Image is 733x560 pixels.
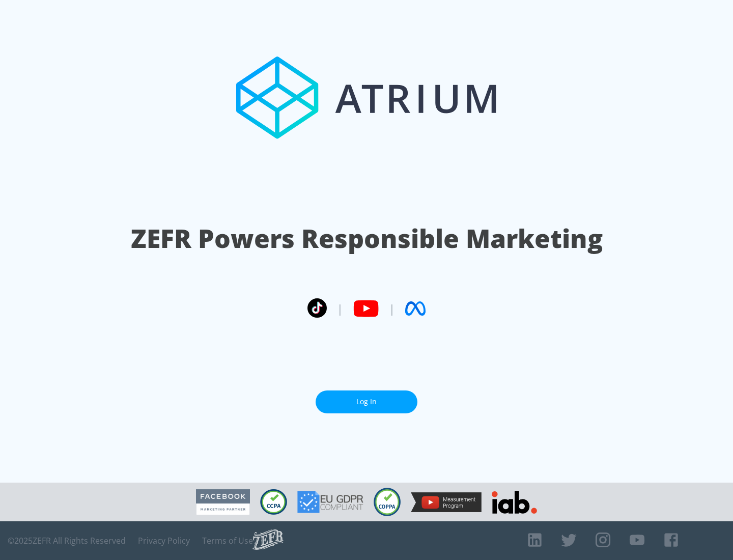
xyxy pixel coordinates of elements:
a: Log In [316,390,417,413]
span: | [389,301,395,316]
h1: ZEFR Powers Responsible Marketing [131,221,603,256]
img: CCPA Compliant [260,489,287,515]
img: IAB [492,491,537,514]
a: Terms of Use [202,536,253,546]
img: Facebook Marketing Partner [196,489,250,515]
img: YouTube Measurement Program [411,492,482,512]
img: COPPA Compliant [374,488,401,516]
span: | [337,301,343,316]
img: GDPR Compliant [297,491,363,513]
a: Privacy Policy [138,536,190,546]
span: © 2025 ZEFR All Rights Reserved [8,536,126,546]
